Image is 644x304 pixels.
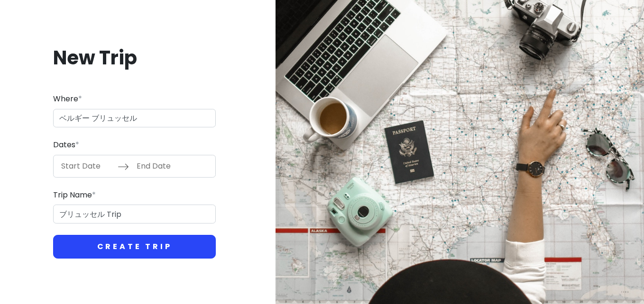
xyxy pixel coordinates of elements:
[53,189,96,201] label: Trip Name
[131,155,193,177] input: End Date
[53,45,216,70] h1: New Trip
[53,93,82,105] label: Where
[53,205,216,224] input: Give it a name
[53,139,79,151] label: Dates
[56,155,118,177] input: Start Date
[53,235,216,259] button: Create Trip
[53,109,216,128] input: City (e.g., New York)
